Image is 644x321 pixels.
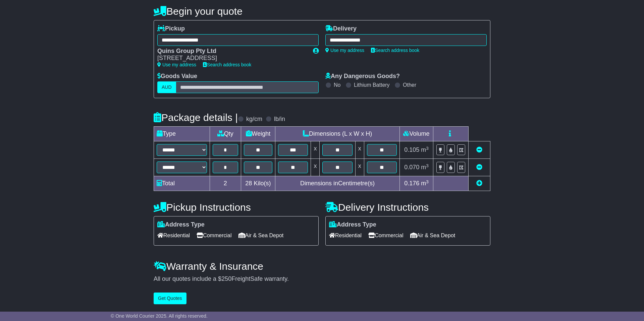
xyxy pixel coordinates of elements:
label: Pickup [157,25,185,33]
sup: 3 [426,179,429,184]
td: Dimensions (L x W x H) [275,127,400,141]
span: Air & Sea Depot [238,230,284,241]
td: Dimensions in Centimetre(s) [275,176,400,191]
label: lb/in [274,116,285,123]
div: Quins Group Pty Ltd [157,48,306,55]
label: kg/cm [246,116,262,123]
div: All our quotes include a $ FreightSafe warranty. [154,275,490,283]
h4: Pickup Instructions [154,202,319,213]
h4: Begin your quote [154,6,490,17]
td: x [311,159,320,176]
a: Remove this item [476,146,482,153]
span: 0.105 [404,146,419,153]
h4: Warranty & Insurance [154,261,490,272]
span: Commercial [368,230,403,241]
label: No [334,82,340,88]
td: Qty [210,127,241,141]
td: Kilo(s) [241,176,275,191]
td: Weight [241,127,275,141]
h4: Delivery Instructions [325,202,490,213]
label: Other [403,82,416,88]
span: 0.070 [404,164,419,171]
span: 0.176 [404,180,419,187]
label: Goods Value [157,73,197,80]
a: Use my address [325,48,364,53]
td: x [311,141,320,159]
label: Any Dangerous Goods? [325,73,400,80]
a: Search address book [203,62,251,67]
a: Remove this item [476,164,482,171]
span: 250 [221,275,231,282]
sup: 3 [426,163,429,168]
span: © One World Courier 2025. All rights reserved. [111,313,208,319]
a: Add new item [476,180,482,187]
span: Commercial [197,230,231,241]
span: Residential [329,230,362,241]
label: Lithium Battery [354,82,390,88]
a: Use my address [157,62,196,67]
button: Get Quotes [154,293,186,304]
label: AUD [157,81,176,93]
td: Volume [399,127,433,141]
span: 28 [245,180,252,187]
a: Search address book [371,48,419,53]
div: [STREET_ADDRESS] [157,55,306,62]
h4: Package details | [154,112,238,123]
td: x [355,159,364,176]
td: Type [154,127,210,141]
sup: 3 [426,146,429,151]
span: m [421,180,429,187]
label: Address Type [157,221,205,229]
span: m [421,146,429,153]
label: Address Type [329,221,376,229]
label: Delivery [325,25,357,33]
td: x [355,141,364,159]
span: m [421,164,429,171]
span: Residential [157,230,190,241]
td: 2 [210,176,241,191]
td: Total [154,176,210,191]
span: Air & Sea Depot [410,230,455,241]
